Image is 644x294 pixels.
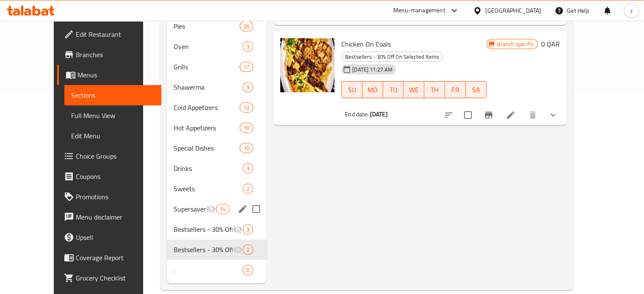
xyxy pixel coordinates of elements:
span: Coverage Report [76,253,155,263]
span: Sections [71,90,155,100]
span: Sweets [174,184,243,194]
a: Coverage Report [57,247,161,268]
div: items [243,82,253,92]
a: Branches [57,44,161,65]
a: Promotions [57,187,161,207]
span: Bestsellers - 30% Off On Selected Items [174,224,232,234]
div: Pies26 [167,16,267,36]
div: Supersaver14edit [167,199,267,219]
div: Sweets2 [167,179,267,199]
button: sort-choices [439,105,459,125]
span: Menu disclaimer [76,212,155,222]
span: 14 [216,205,229,213]
span: 10 [240,144,253,152]
div: items [243,184,253,194]
span: Branch specific [494,40,537,48]
span: Chicken On Coals [341,38,391,50]
button: delete [522,105,543,125]
div: Bestsellers - 30% Off On Selected Items [341,52,443,62]
span: 0 [243,266,253,274]
div: Drinks3 [167,158,267,179]
a: Coupons [57,166,161,187]
span: 2 [243,246,253,254]
div: items [243,224,253,234]
span: WE [407,84,421,96]
a: Choice Groups [57,146,161,166]
div: Bestsellers - 30% Off On Selected Items2 [167,239,267,260]
div: items [240,123,253,133]
div: . [174,265,243,275]
span: Supersaver [174,204,206,214]
span: Oven [174,41,243,52]
div: items [240,143,253,153]
span: MO [366,84,380,96]
span: Select to update [459,106,477,124]
div: Hot Appetizers10 [167,118,267,138]
div: items [243,163,253,173]
span: 3 [243,165,253,173]
div: items [240,102,253,113]
a: Edit Menu [64,126,161,146]
svg: Show Choices [548,110,558,120]
button: TU [383,81,404,98]
a: Edit Restaurant [57,24,161,44]
span: Upsell [76,232,155,242]
span: Choice Groups [76,151,155,161]
div: Menu-management [393,5,445,16]
div: items [240,62,253,72]
div: Hot Appetizers [174,123,240,133]
button: SU [341,81,362,98]
div: Oven3 [167,36,267,57]
span: SA [469,84,483,96]
div: items [243,41,253,52]
span: FR [448,84,462,96]
span: Shawerma [174,82,243,92]
button: show more [543,105,563,125]
span: TH [428,84,442,96]
span: Branches [76,49,155,60]
a: Upsell [57,227,161,247]
div: items [243,265,253,275]
div: [GEOGRAPHIC_DATA] [485,6,541,15]
span: 26 [240,22,253,30]
span: Menus [77,70,155,80]
div: Shawerma9 [167,77,267,97]
span: 3 [243,225,253,234]
div: Grills17 [167,57,267,77]
span: Bestsellers - 30% Off On Selected Items [174,245,232,255]
span: Grills [174,62,240,72]
span: TU [387,84,401,96]
div: Bestsellers - 30% Off On Selected Items3 [167,219,267,239]
a: Sections [64,85,161,105]
div: items [216,204,229,214]
span: Grocery Checklist [76,273,155,283]
span: Pies [174,21,240,31]
button: FR [445,81,466,98]
span: Drinks [174,163,243,173]
div: Special Dishes10 [167,138,267,158]
b: [DATE] [370,109,388,120]
div: Special Dishes [174,143,240,153]
a: Full Menu View [64,105,161,126]
span: 12 [240,104,253,112]
a: Grocery Checklist [57,268,161,288]
button: edit [236,203,249,215]
a: Edit menu item [506,110,516,120]
div: .0 [167,260,267,280]
img: Chicken On Coals [280,38,334,92]
span: Cold Appetizers [174,102,240,113]
a: Menu disclaimer [57,207,161,227]
svg: Inactive section [232,224,243,234]
button: SA [466,81,486,98]
div: items [240,21,253,31]
button: Branch-specific-item [478,105,499,125]
span: [DATE] 11:27 AM [349,66,396,74]
span: Edit Menu [71,131,155,141]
